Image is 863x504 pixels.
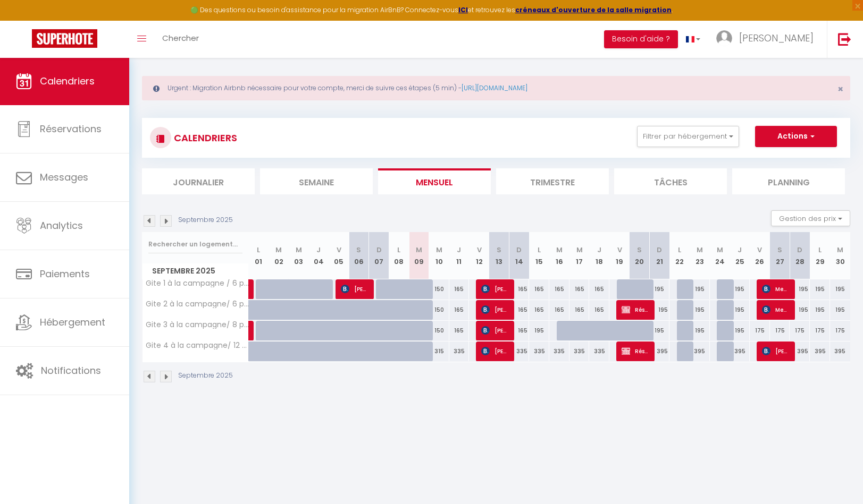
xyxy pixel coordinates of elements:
[462,83,527,92] a: [URL][DOMAIN_NAME]
[810,300,830,320] div: 195
[429,321,449,340] div: 150
[509,300,530,320] div: 165
[830,232,850,279] th: 30
[429,279,449,299] div: 150
[730,279,750,299] div: 195
[296,245,302,255] abbr: M
[249,232,269,279] th: 01
[762,341,789,361] span: [PERSON_NAME]
[40,315,105,329] span: Hébergement
[481,300,508,320] span: [PERSON_NAME]-[PERSON_NAME]
[32,29,97,48] img: Super Booking
[436,245,442,255] abbr: M
[669,232,690,279] th: 22
[770,232,790,279] th: 27
[449,341,470,361] div: 335
[260,168,373,194] li: Semaine
[556,245,563,255] abbr: M
[750,232,770,279] th: 26
[389,232,409,279] th: 08
[622,341,649,361] span: Réservée Aurélien
[481,341,508,361] span: [PERSON_NAME]-[PERSON_NAME]
[142,76,850,100] div: Urgent : Migration Airbnb nécessaire pour votre compte, merci de suivre ces étapes (5 min) -
[529,341,549,361] div: 335
[41,364,101,377] span: Notifications
[650,232,670,279] th: 21
[617,245,622,255] abbr: V
[489,232,509,279] th: 13
[409,232,429,279] th: 09
[289,232,309,279] th: 03
[750,321,770,340] div: 175
[529,300,549,320] div: 165
[657,245,662,255] abbr: D
[810,279,830,299] div: 195
[569,341,590,361] div: 335
[650,321,670,340] div: 195
[337,245,341,255] abbr: V
[178,215,233,225] p: Septembre 2025
[40,122,102,135] span: Réservations
[730,341,750,361] div: 395
[790,300,810,320] div: 195
[569,232,590,279] th: 17
[154,21,207,58] a: Chercher
[549,341,569,361] div: 335
[148,235,242,254] input: Rechercher un logement...
[597,245,601,255] abbr: J
[429,300,449,320] div: 150
[716,30,732,46] img: ...
[569,279,590,299] div: 165
[329,232,349,279] th: 05
[549,232,569,279] th: 16
[830,341,850,361] div: 395
[397,245,400,255] abbr: L
[771,210,850,226] button: Gestion des prix
[777,245,782,255] abbr: S
[481,320,508,340] span: [PERSON_NAME]-[PERSON_NAME]
[40,74,95,88] span: Calendriers
[650,279,670,299] div: 195
[549,300,569,320] div: 165
[529,279,549,299] div: 165
[810,341,830,361] div: 395
[650,341,670,361] div: 395
[569,300,590,320] div: 165
[790,341,810,361] div: 395
[458,5,468,14] a: ICI
[830,279,850,299] div: 195
[144,300,250,308] span: Gite 2 à la campagne/ 6 personnes
[509,279,530,299] div: 165
[717,245,723,255] abbr: M
[144,279,250,287] span: Gite 1 à la campagne / 6 personnes
[429,341,449,361] div: 315
[469,232,489,279] th: 12
[614,168,727,194] li: Tâches
[369,232,389,279] th: 07
[316,245,321,255] abbr: J
[142,168,255,194] li: Journalier
[40,219,83,232] span: Analytics
[529,321,549,340] div: 195
[830,300,850,320] div: 195
[143,263,248,279] span: Septembre 2025
[515,5,672,14] a: créneaux d'ouverture de la salle migration
[690,341,710,361] div: 395
[429,232,449,279] th: 10
[449,279,470,299] div: 165
[449,232,470,279] th: 11
[257,245,260,255] abbr: L
[790,321,810,340] div: 175
[708,21,827,58] a: ... [PERSON_NAME]
[416,245,422,255] abbr: M
[171,126,237,150] h3: CALENDRIERS
[589,232,609,279] th: 18
[309,232,329,279] th: 04
[710,232,730,279] th: 24
[739,31,814,45] span: [PERSON_NAME]
[144,321,250,329] span: Gite 3 à la campagne/ 8 personnes
[481,279,508,299] span: [PERSON_NAME]-[PERSON_NAME]
[762,279,789,299] span: Meteoris team
[457,245,461,255] abbr: J
[757,245,762,255] abbr: V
